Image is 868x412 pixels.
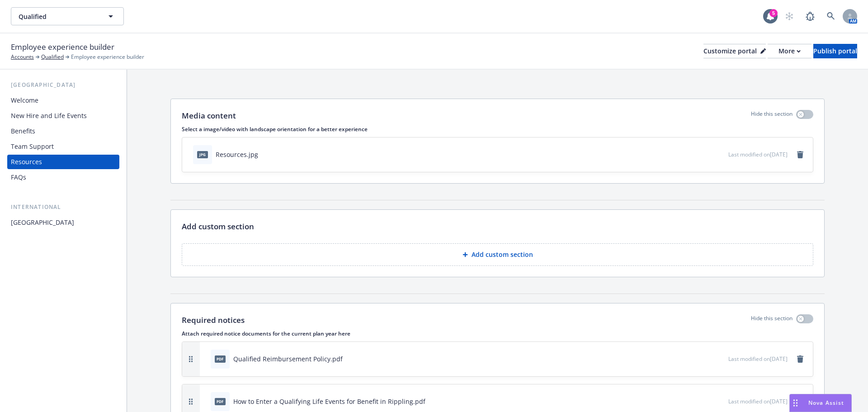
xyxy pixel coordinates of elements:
a: Benefits [7,124,119,138]
span: jpg [197,151,208,158]
p: Hide this section [751,110,793,122]
a: New Hire and Life Events [7,109,119,123]
a: Search [822,7,840,25]
p: Add custom section [472,250,533,259]
div: How to Enter a Qualifying Life Events for Benefit in Rippling.pdf [233,397,425,406]
div: Drag to move [790,394,801,412]
div: Customize portal [703,44,766,58]
p: Required notices [182,314,245,326]
span: pdf [215,355,226,362]
span: Employee experience builder [71,53,144,61]
div: Resources.jpg [216,150,258,159]
div: Welcome [11,93,38,108]
p: Add custom section [182,221,254,232]
span: Last modified on [DATE] [728,151,788,158]
span: Nova Assist [808,399,844,407]
a: Start snowing [780,7,798,25]
span: Last modified on [DATE] [728,355,788,363]
div: [GEOGRAPHIC_DATA] [7,81,119,90]
a: Team Support [7,139,119,154]
button: download file [702,354,709,364]
div: [GEOGRAPHIC_DATA] [11,215,74,230]
div: Team Support [11,139,54,154]
a: Report a Bug [801,7,819,25]
div: New Hire and Life Events [11,109,87,123]
button: preview file [717,354,725,364]
a: Accounts [11,53,34,61]
button: Nova Assist [789,394,852,412]
div: Benefits [11,124,35,138]
button: preview file [717,397,725,406]
button: Customize portal [703,44,766,58]
a: Resources [7,155,119,169]
div: More [778,44,801,58]
span: Employee experience builder [11,41,114,53]
a: remove [795,149,806,160]
p: Media content [182,110,236,122]
div: Publish portal [813,44,857,58]
button: More [768,44,811,58]
p: Attach required notice documents for the current plan year here [182,330,813,337]
a: Qualified [41,53,64,61]
div: FAQs [11,170,26,185]
span: pdf [215,398,226,405]
button: Qualified [11,7,124,25]
span: Last modified on [DATE] [728,398,788,405]
div: 5 [769,9,778,17]
a: FAQs [7,170,119,185]
a: Welcome [7,93,119,108]
a: remove [795,354,806,365]
button: download file [702,397,709,406]
div: Qualified Reimbursement Policy.pdf [233,354,343,364]
button: Add custom section [182,243,813,266]
button: download file [702,150,709,159]
a: [GEOGRAPHIC_DATA] [7,215,119,230]
span: Qualified [19,12,97,21]
p: Hide this section [751,314,793,326]
button: Publish portal [813,44,857,58]
p: Select a image/video with landscape orientation for a better experience [182,125,813,133]
button: preview file [717,150,725,159]
div: International [7,203,119,212]
div: Resources [11,155,42,169]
